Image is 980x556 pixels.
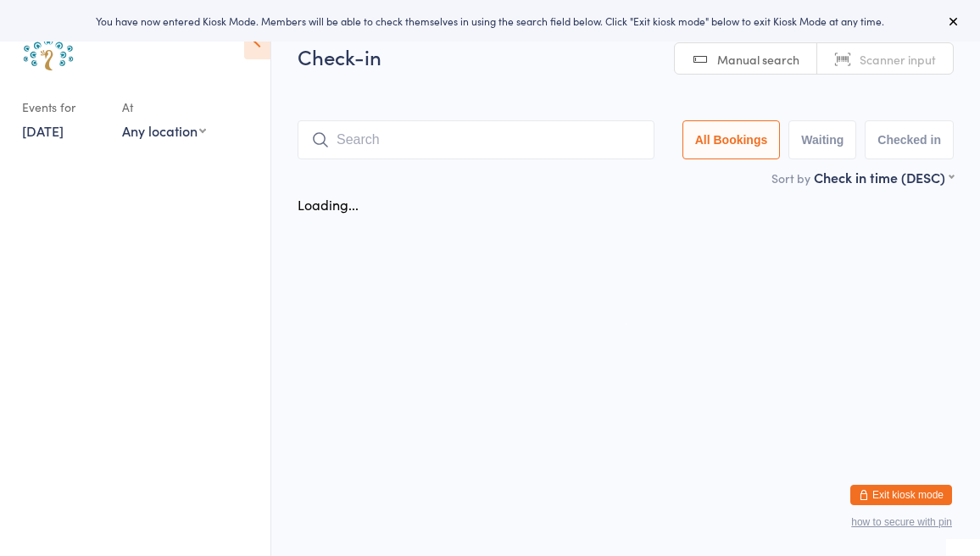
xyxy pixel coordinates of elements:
[122,93,206,121] div: At
[860,51,936,68] span: Scanner input
[298,120,654,159] input: Search
[865,120,954,159] button: Checked in
[682,120,781,159] button: All Bookings
[17,13,81,76] img: Australian School of Meditation & Yoga
[22,121,64,140] a: [DATE]
[717,51,799,68] span: Manual search
[27,14,953,28] div: You have now entered Kiosk Mode. Members will be able to check themselves in using the search fie...
[851,516,952,528] button: how to secure with pin
[122,121,206,140] div: Any location
[814,168,954,186] div: Check in time (DESC)
[298,195,359,214] div: Loading...
[298,42,954,70] h2: Check-in
[788,120,856,159] button: Waiting
[22,93,105,121] div: Events for
[771,170,810,186] label: Sort by
[850,485,952,505] button: Exit kiosk mode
